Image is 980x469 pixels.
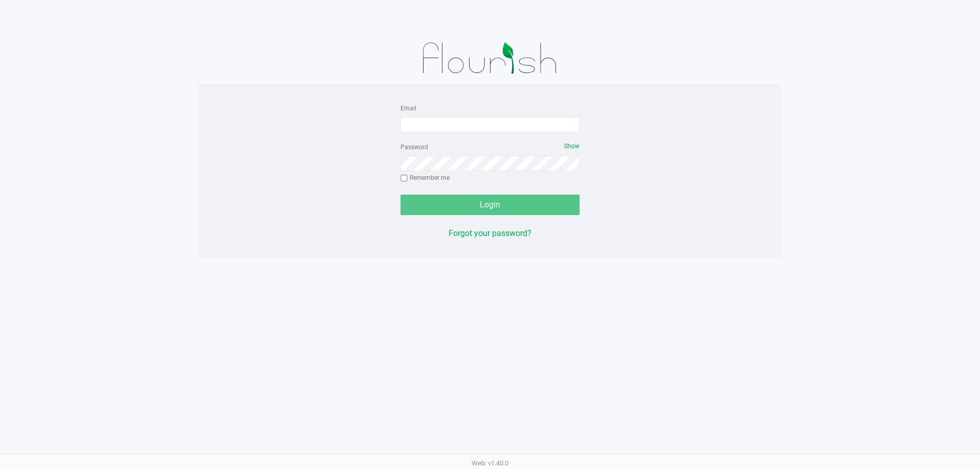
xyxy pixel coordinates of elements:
span: Show [564,143,580,150]
button: Forgot your password? [449,227,531,240]
label: Password [400,143,428,152]
label: Email [400,104,416,113]
input: Remember me [400,175,408,182]
label: Remember me [400,173,450,182]
span: Web: v1.40.0 [472,459,508,467]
